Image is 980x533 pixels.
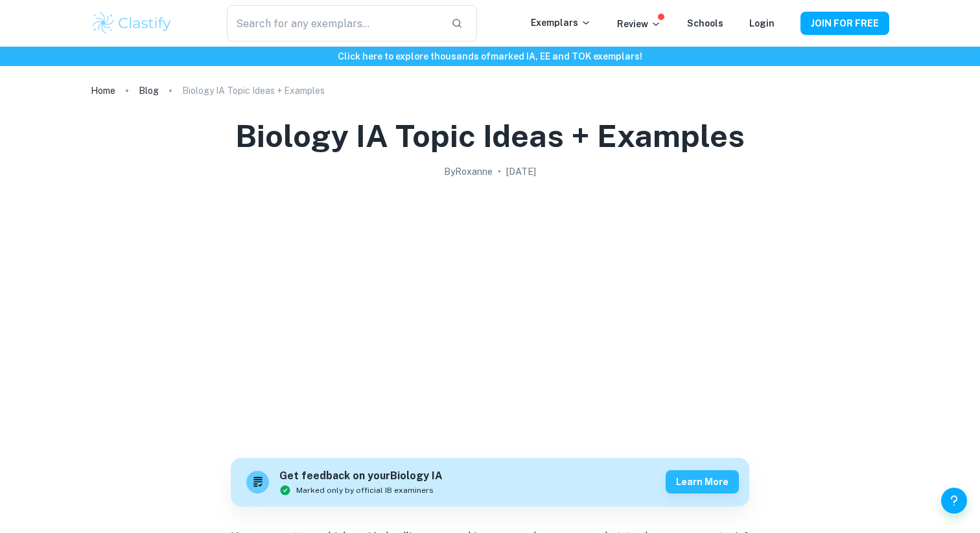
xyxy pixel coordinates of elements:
h6: Get feedback on your Biology IA [279,468,443,484]
button: Learn more [666,470,739,493]
a: Home [91,82,115,100]
h2: By Roxanne [444,164,493,179]
a: Schools [687,18,723,28]
p: • [498,164,501,179]
span: Marked only by official IB examiners [296,484,434,496]
p: Review [617,17,661,31]
button: Help and Feedback [941,488,967,514]
h1: Biology IA Topic Ideas + Examples [235,115,745,157]
h2: [DATE] [506,164,536,179]
a: Login [749,18,775,28]
h6: Click here to explore thousands of marked IA, EE and TOK exemplars ! [3,49,977,63]
a: Get feedback on yourBiology IAMarked only by official IB examinersLearn more [231,458,749,506]
a: Blog [139,82,159,100]
input: Search for any exemplars... [227,5,441,41]
img: Biology IA Topic Ideas + Examples cover image [231,184,749,443]
img: Clastify logo [91,10,173,36]
p: Exemplars [531,16,591,30]
button: JOIN FOR FREE [800,12,889,35]
p: Biology IA Topic Ideas + Examples [182,84,325,98]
